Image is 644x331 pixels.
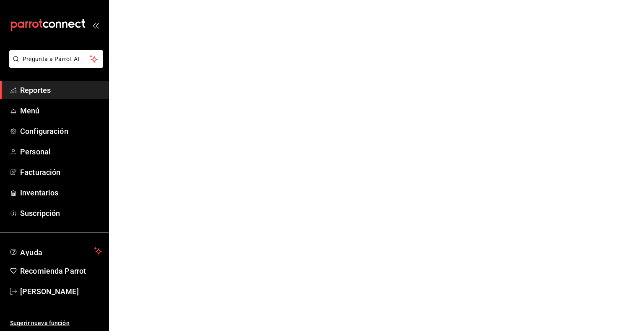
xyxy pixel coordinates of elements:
span: [PERSON_NAME] [20,286,102,297]
span: Inventarios [20,187,102,198]
span: Reportes [20,85,102,96]
span: Suscripción [20,208,102,219]
button: Pregunta a Parrot AI [9,50,103,68]
span: Sugerir nueva función [10,319,102,328]
span: Configuración [20,126,102,137]
span: Personal [20,146,102,157]
span: Menú [20,105,102,116]
a: Pregunta a Parrot AI [6,61,103,69]
span: Ayuda [20,246,91,256]
span: Recomienda Parrot [20,265,102,277]
span: Pregunta a Parrot AI [23,55,90,64]
button: open_drawer_menu [92,22,99,28]
span: Facturación [20,167,102,178]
